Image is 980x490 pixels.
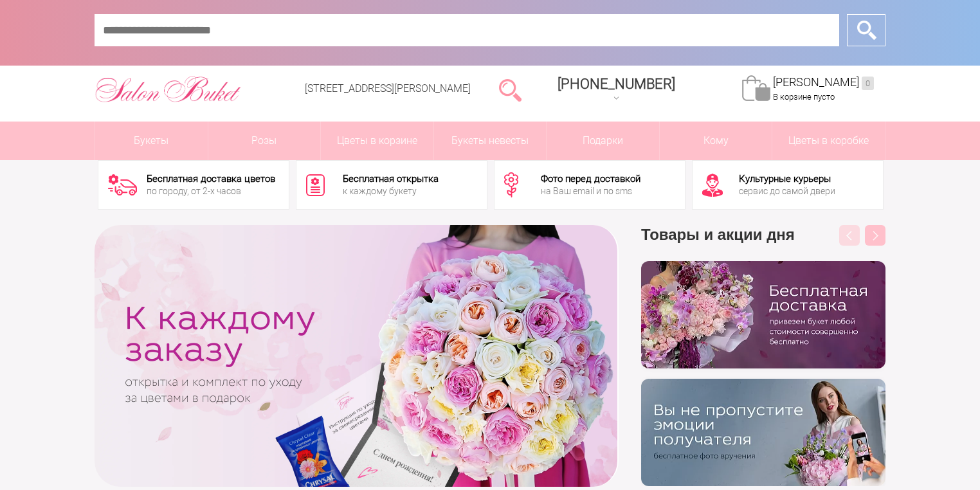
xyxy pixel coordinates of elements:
div: на Ваш email и по sms [541,186,640,195]
span: Кому [660,122,772,160]
button: Next [865,225,885,246]
div: Бесплатная доставка цветов [147,174,275,184]
a: [PHONE_NUMBER] [550,71,683,108]
a: [PERSON_NAME] [773,75,874,90]
span: [PHONE_NUMBER] [558,76,675,92]
img: hpaj04joss48rwypv6hbykmvk1dj7zyr.png.webp [641,261,885,368]
a: Цветы в коробке [772,122,885,160]
a: Цветы в корзине [321,122,433,160]
div: Фото перед доставкой [541,174,640,184]
div: Бесплатная открытка [343,174,439,184]
div: по городу, от 2-х часов [147,186,275,195]
ins: 0 [862,77,874,90]
div: Культурные курьеры [739,174,835,184]
a: Букеты невесты [434,122,547,160]
a: [STREET_ADDRESS][PERSON_NAME] [305,82,471,95]
h3: Товары и акции дня [641,225,885,261]
a: Розы [208,122,321,160]
a: Букеты [95,122,208,160]
span: В корзине пусто [773,92,835,102]
img: v9wy31nijnvkfycrkduev4dhgt9psb7e.png.webp [641,379,885,486]
div: сервис до самой двери [739,186,835,195]
img: Цветы Нижний Новгород [95,73,242,106]
div: к каждому букету [343,186,439,195]
a: Подарки [547,122,659,160]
